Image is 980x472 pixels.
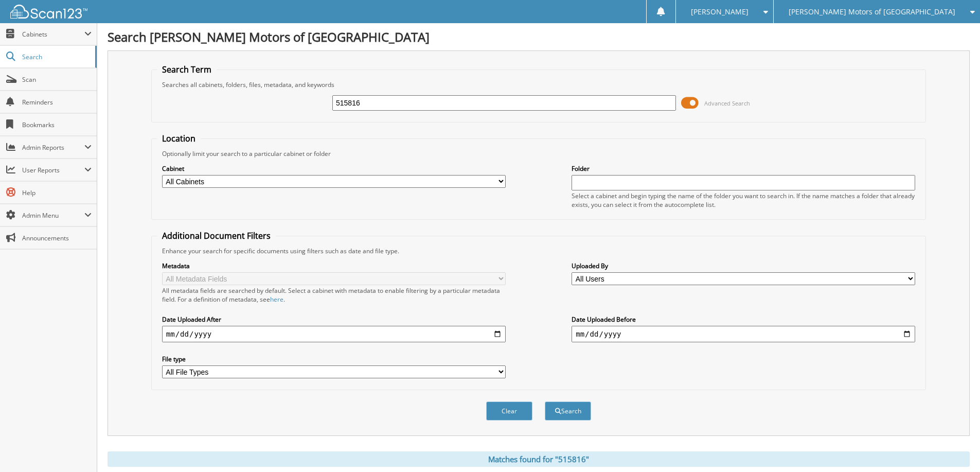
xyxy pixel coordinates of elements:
span: Cabinets [22,30,84,39]
span: Search [22,53,90,61]
legend: Search Term [157,64,217,75]
span: Reminders [22,98,92,107]
div: Matches found for "515816" [108,451,970,467]
span: Admin Menu [22,211,84,220]
label: Cabinet [162,164,506,173]
span: Help [22,188,92,197]
div: Searches all cabinets, folders, files, metadata, and keywords [157,80,920,89]
div: Optionally limit your search to a particular cabinet or folder [157,149,920,158]
input: end [572,326,915,342]
legend: Additional Document Filters [157,230,276,241]
a: here [270,295,283,304]
button: Clear [486,401,532,421]
div: All metadata fields are searched by default. Select a cabinet with metadata to enable filtering b... [162,286,506,304]
h1: Search [PERSON_NAME] Motors of [GEOGRAPHIC_DATA] [108,28,970,45]
span: [PERSON_NAME] [691,9,749,15]
label: Uploaded By [572,261,915,270]
label: Date Uploaded After [162,315,506,324]
img: scan123-logo-white.svg [10,5,87,19]
div: Enhance your search for specific documents using filters such as date and file type. [157,247,920,255]
div: Select a cabinet and begin typing the name of the folder you want to search in. If the name match... [572,191,915,209]
input: start [162,326,506,342]
label: File type [162,355,506,363]
span: Advanced Search [704,99,750,107]
span: Admin Reports [22,143,84,152]
span: Bookmarks [22,120,92,129]
span: Scan [22,75,92,84]
span: Announcements [22,234,92,242]
legend: Location [157,133,201,144]
label: Folder [572,164,915,173]
button: Search [545,401,591,421]
span: User Reports [22,166,84,174]
label: Date Uploaded Before [572,315,915,324]
span: [PERSON_NAME] Motors of [GEOGRAPHIC_DATA] [789,9,955,15]
label: Metadata [162,261,506,270]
